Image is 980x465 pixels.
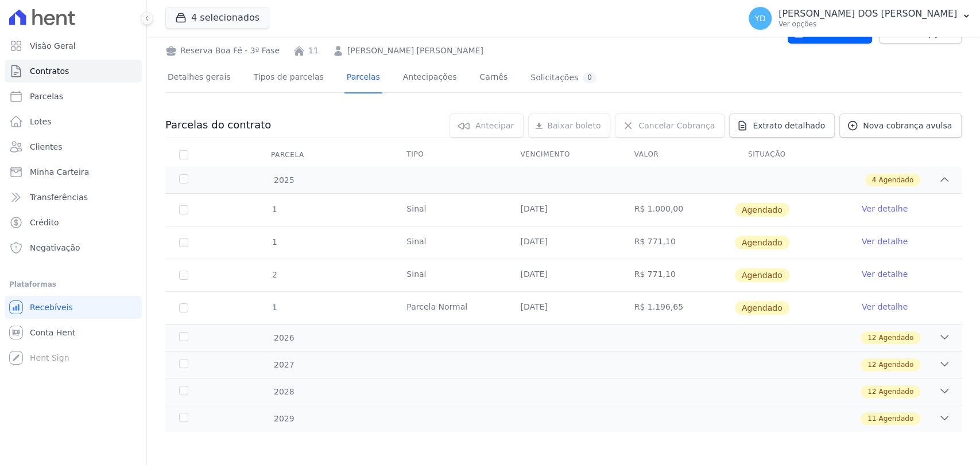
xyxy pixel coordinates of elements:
a: 11 [308,45,319,57]
span: 12 [867,386,876,397]
a: Extrato detalhado [729,114,835,138]
a: Carnês [477,63,510,93]
span: Extrato detalhado [753,120,825,131]
p: Ver opções [778,19,957,29]
p: [PERSON_NAME] DOS [PERSON_NAME] [778,8,957,19]
div: Plataformas [9,278,137,291]
span: 4 [872,175,877,185]
input: default [179,303,188,312]
span: Agendado [735,203,789,217]
td: R$ 771,10 [621,259,734,291]
span: Agendado [878,175,913,185]
td: Parcela Normal [393,292,506,324]
span: Agendado [735,268,789,282]
button: YD [PERSON_NAME] DOS [PERSON_NAME] Ver opções [739,2,980,34]
div: Parcela [257,143,318,166]
span: 2 [271,270,277,279]
span: Lotes [30,116,52,127]
span: YD [754,14,765,22]
span: Clientes [30,141,62,153]
span: 12 [867,333,876,343]
td: R$ 1.196,65 [621,292,734,324]
th: Situação [734,143,848,167]
span: 12 [867,360,876,370]
td: Sinal [393,226,506,259]
input: default [179,271,188,280]
th: Vencimento [506,143,620,167]
a: Crédito [5,211,142,234]
div: 0 [583,72,596,83]
h3: Parcelas do contrato [165,118,271,132]
span: Negativação [30,242,80,253]
td: Sinal [393,194,506,226]
a: Contratos [5,60,142,83]
td: Sinal [393,259,506,291]
span: Contratos [30,65,69,77]
span: 1 [271,237,277,247]
a: Minha Carteira [5,161,142,183]
td: [DATE] [506,292,620,324]
span: 1 [271,205,277,214]
th: Tipo [393,143,506,167]
a: Recebíveis [5,296,142,319]
span: Recebíveis [30,302,73,313]
a: Antecipações [401,63,459,93]
a: Negativação [5,236,142,259]
a: Visão Geral [5,34,142,57]
span: Agendado [878,333,913,343]
td: [DATE] [506,259,620,291]
button: 4 selecionados [165,7,269,29]
a: Clientes [5,135,142,158]
span: Parcelas [30,91,63,102]
a: Conta Hent [5,321,142,344]
td: R$ 771,10 [621,226,734,259]
td: [DATE] [506,226,620,259]
input: default [179,205,188,214]
a: Nova cobrança avulsa [839,114,962,138]
a: Tipos de parcelas [251,63,326,93]
span: Conta Hent [30,327,75,338]
a: Parcelas [344,63,382,93]
a: Detalhes gerais [165,63,233,93]
th: Valor [621,143,734,167]
span: Nova cobrança avulsa [863,120,952,131]
input: default [179,238,188,247]
span: Crédito [30,217,59,228]
a: Ver detalhe [862,301,908,312]
span: Agendado [735,301,789,315]
a: Solicitações0 [528,63,599,93]
span: Agendado [878,413,913,424]
span: Transferências [30,192,88,203]
span: 1 [271,303,277,312]
div: Reserva Boa Fé - 3ª Fase [165,45,280,57]
td: R$ 1.000,00 [621,194,734,226]
span: Agendado [878,360,913,370]
a: Parcelas [5,85,142,108]
span: Agendado [878,386,913,397]
a: Lotes [5,110,142,133]
span: Agendado [735,236,789,249]
a: Ver detalhe [862,268,908,280]
span: Minha Carteira [30,166,89,178]
div: Solicitações [530,72,596,83]
a: Ver detalhe [862,236,908,247]
td: [DATE] [506,194,620,226]
a: Transferências [5,186,142,209]
span: Visão Geral [30,40,76,52]
a: Ver detalhe [862,203,908,214]
span: 11 [867,413,876,424]
a: [PERSON_NAME] [PERSON_NAME] [347,45,483,57]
